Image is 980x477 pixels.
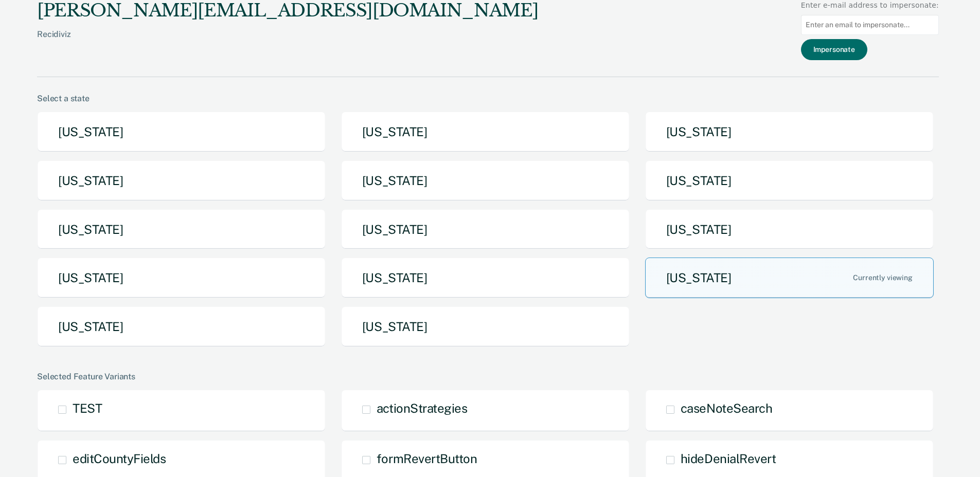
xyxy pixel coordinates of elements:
[681,401,772,415] span: caseNoteSearch
[37,258,326,298] button: [US_STATE]
[801,15,939,35] input: Enter an email to impersonate...
[37,306,326,347] button: [US_STATE]
[801,39,867,60] button: Impersonate
[37,160,326,201] button: [US_STATE]
[645,112,934,152] button: [US_STATE]
[341,160,630,201] button: [US_STATE]
[37,112,326,152] button: [US_STATE]
[341,209,630,250] button: [US_STATE]
[645,209,934,250] button: [US_STATE]
[37,372,939,381] div: Selected Feature Variants
[681,451,776,466] span: hideDenialRevert
[341,306,630,347] button: [US_STATE]
[37,209,326,250] button: [US_STATE]
[341,258,630,298] button: [US_STATE]
[645,160,934,201] button: [US_STATE]
[377,451,477,466] span: formRevertButton
[73,451,166,466] span: editCountyFields
[37,94,939,103] div: Select a state
[341,112,630,152] button: [US_STATE]
[73,401,102,415] span: TEST
[377,401,467,415] span: actionStrategies
[645,258,934,298] button: [US_STATE]
[37,29,538,56] div: Recidiviz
